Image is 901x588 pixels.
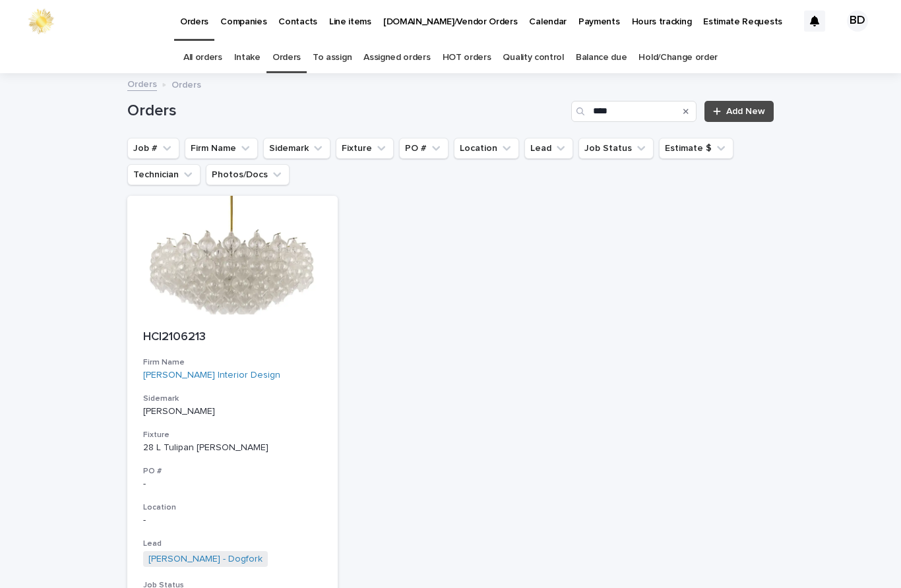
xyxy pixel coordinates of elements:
button: Fixture [336,138,394,159]
button: Technician [127,164,201,185]
button: Estimate $ [659,138,733,159]
img: 0ffKfDbyRa2Iv8hnaAqg [26,8,55,34]
a: Add New [704,101,774,122]
a: Hold/Change order [638,42,718,73]
h3: Lead [143,539,322,549]
button: Lead [524,138,573,159]
h3: Sidemark [143,394,322,404]
p: HCI2106213 [143,330,322,345]
h3: Firm Name [143,357,322,368]
a: Quality control [503,42,563,73]
button: Firm Name [185,138,258,159]
a: Orders [272,42,301,73]
a: Intake [234,42,261,73]
h1: Orders [127,102,566,121]
p: - [143,479,322,490]
a: Assigned orders [363,42,430,73]
a: To assign [313,42,352,73]
h3: Fixture [143,430,322,440]
a: Balance due [576,42,627,73]
p: [PERSON_NAME] [143,406,322,417]
a: [PERSON_NAME] Interior Design [143,370,280,381]
a: Orders [127,76,157,91]
p: - [143,515,322,526]
div: 28 L Tulipan [PERSON_NAME] [143,442,322,454]
a: All orders [183,42,222,73]
div: BD [847,11,868,32]
button: Location [454,138,519,159]
button: Sidemark [263,138,330,159]
h3: Location [143,502,322,513]
button: Job # [127,138,179,159]
span: Add New [726,107,765,116]
button: Photos/Docs [206,164,290,185]
a: [PERSON_NAME] - Dogfork [148,554,263,565]
button: PO # [399,138,449,159]
h3: PO # [143,466,322,477]
p: Orders [171,76,201,91]
a: HOT orders [443,42,491,73]
input: Search [571,101,697,122]
button: Job Status [578,138,654,159]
